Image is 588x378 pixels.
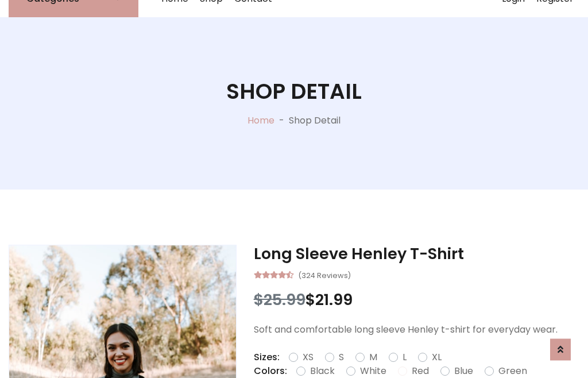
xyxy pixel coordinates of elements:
[254,350,280,364] p: Sizes:
[498,364,527,378] label: Green
[310,364,335,378] label: Black
[315,289,353,310] span: 21.99
[298,268,351,281] small: (324 Reviews)
[432,350,442,364] label: XL
[303,350,314,364] label: XS
[403,350,407,364] label: L
[254,289,305,310] span: $25.99
[254,323,579,337] p: Soft and comfortable long sleeve Henley t-shirt for everyday wear.
[369,350,377,364] label: M
[360,364,386,378] label: White
[454,364,473,378] label: Blue
[289,114,341,128] p: Shop Detail
[412,364,429,378] label: Red
[339,350,344,364] label: S
[254,291,579,309] h3: $
[247,114,274,127] a: Home
[274,114,289,128] p: -
[226,79,362,105] h1: Shop Detail
[254,245,579,263] h3: Long Sleeve Henley T-Shirt
[254,364,287,378] p: Colors:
